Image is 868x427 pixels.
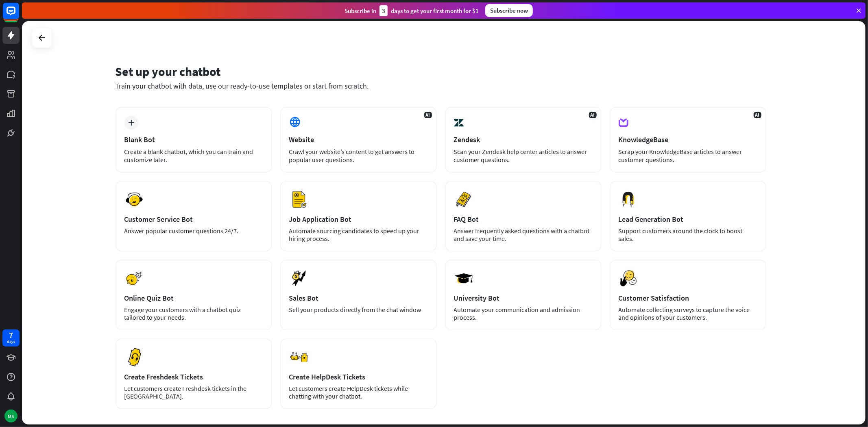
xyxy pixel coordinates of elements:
[619,147,757,164] div: Scrap your KnowledgeBase articles to answer customer questions.
[289,135,428,144] div: Website
[289,385,428,400] div: Let customers create HelpDesk tickets while chatting with your chatbot.
[124,385,263,400] div: Let customers create Freshdesk tickets in the [GEOGRAPHIC_DATA].
[345,5,479,16] div: Subscribe in days to get your first month for $1
[116,64,766,79] div: Set up your chatbot
[454,293,593,303] div: University Bot
[454,147,593,164] div: Scan your Zendesk help center articles to answer customer questions.
[454,227,593,243] div: Answer frequently asked questions with a chatbot and save your time.
[124,293,263,303] div: Online Quiz Bot
[619,135,757,144] div: KnowledgeBase
[289,215,428,224] div: Job Application Bot
[124,306,263,321] div: Engage your customers with a chatbot quiz tailored to your needs.
[116,81,766,91] div: Train your chatbot with data, use our ready-to-use templates or start from scratch.
[454,215,593,224] div: FAQ Bot
[7,3,31,28] button: Open LiveChat chat widget
[289,227,428,243] div: Automate sourcing candidates to speed up your hiring process.
[9,332,13,339] div: 7
[124,147,263,164] div: Create a blank chatbot, which you can train and customize later.
[754,112,761,118] span: AI
[454,135,593,144] div: Zendesk
[619,293,757,303] div: Customer Satisfaction
[289,293,428,303] div: Sales Bot
[124,135,263,144] div: Blank Bot
[124,372,263,381] div: Create Freshdesk Tickets
[485,4,533,17] div: Subscribe now
[619,227,757,243] div: Support customers around the clock to boost sales.
[589,112,597,118] span: AI
[289,306,428,314] div: Sell your products directly from the chat window
[619,215,757,224] div: Lead Generation Bot
[4,410,17,423] div: MS
[124,227,263,235] div: Answer popular customer questions 24/7.
[379,5,388,16] div: 3
[124,215,263,224] div: Customer Service Bot
[128,120,134,126] i: plus
[2,329,20,347] a: 7 days
[289,372,428,381] div: Create HelpDesk Tickets
[424,112,432,118] span: AI
[454,306,593,321] div: Automate your communication and admission process.
[7,339,15,345] div: days
[289,147,428,164] div: Crawl your website’s content to get answers to popular user questions.
[619,306,757,321] div: Automate collecting surveys to capture the voice and opinions of your customers.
